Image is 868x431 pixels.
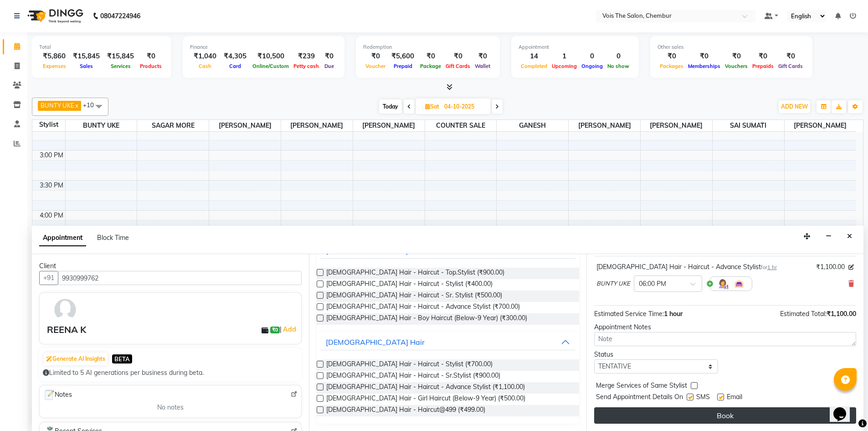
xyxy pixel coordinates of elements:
[391,63,415,69] span: Prepaid
[23,3,86,29] img: logo
[39,43,164,51] div: Total
[320,334,575,350] button: [DEMOGRAPHIC_DATA] Hair
[322,63,336,69] span: Due
[326,405,485,416] span: [DEMOGRAPHIC_DATA] Hair - Haircut@499 (₹499.00)
[686,51,723,62] div: ₹0
[641,120,712,131] span: [PERSON_NAME]
[39,230,86,246] span: Appointment
[727,392,742,404] span: Email
[157,403,184,412] span: No notes
[39,51,69,62] div: ₹5,860
[326,337,425,348] div: [DEMOGRAPHIC_DATA] Hair
[761,264,777,270] small: for
[579,51,605,62] div: 0
[519,63,550,69] span: Completed
[281,120,353,131] span: [PERSON_NAME]
[66,120,137,131] span: BUNTY UKE
[605,51,632,62] div: 0
[270,327,280,334] span: ₹0
[473,63,493,69] span: Wallet
[47,323,86,337] div: REENA K
[423,103,442,110] span: Sat
[77,63,95,69] span: Sales
[138,63,164,69] span: Products
[767,264,777,270] span: 1 hr
[363,51,388,62] div: ₹0
[137,120,209,131] span: SAGAR MORE
[686,63,723,69] span: Memberships
[363,63,388,69] span: Voucher
[750,63,776,69] span: Prepaids
[388,51,418,62] div: ₹5,600
[723,51,750,62] div: ₹0
[190,51,220,62] div: ₹1,040
[780,310,827,318] span: Estimated Total:
[605,63,632,69] span: No show
[291,51,321,62] div: ₹239
[442,100,487,114] input: 2025-10-04
[112,354,132,363] span: BETA
[594,350,719,359] div: Status
[326,313,527,325] span: [DEMOGRAPHIC_DATA] Hair - Boy Haircut (Below-9 Year) (₹300.00)
[596,381,687,392] span: Merge Services of Same Stylist
[418,63,443,69] span: Package
[227,63,243,69] span: Card
[282,324,298,335] a: Add
[550,63,579,69] span: Upcoming
[594,407,856,424] button: Book
[657,43,805,51] div: Other sales
[596,392,683,404] span: Send Appointment Details On
[326,359,493,371] span: [DEMOGRAPHIC_DATA] Hair - Haircut - Stylist (₹700.00)
[363,43,493,51] div: Redemption
[734,278,745,289] img: Interior.png
[321,51,337,62] div: ₹0
[781,103,808,110] span: ADD NEW
[326,371,500,382] span: [DEMOGRAPHIC_DATA] Hair - Haircut - Sr.Stylist (₹900.00)
[38,181,65,190] div: 3:30 PM
[723,63,750,69] span: Vouchers
[97,234,129,242] span: Block Time
[44,353,108,365] button: Generate AI Insights
[326,291,502,302] span: [DEMOGRAPHIC_DATA] Hair - Haircut - Sr. Stylist (₹500.00)
[776,51,805,62] div: ₹0
[443,63,473,69] span: Gift Cards
[443,51,473,62] div: ₹0
[250,51,291,62] div: ₹10,500
[827,310,856,318] span: ₹1,100.00
[326,394,525,405] span: [DEMOGRAPHIC_DATA] Hair - Girl Haircut (Below-9 Year) (₹500.00)
[220,51,250,62] div: ₹4,305
[196,63,214,69] span: Cash
[326,382,525,394] span: [DEMOGRAPHIC_DATA] Hair - Haircut - Advance Stylist (₹1,100.00)
[32,120,65,130] div: Stylist
[418,51,443,62] div: ₹0
[497,120,568,131] span: GANESH
[830,395,859,422] iframe: chat widget
[848,265,854,270] i: Edit price
[594,310,664,318] span: Estimated Service Time:
[39,271,58,285] button: +91
[190,43,337,51] div: Finance
[291,63,321,69] span: Petty cash
[717,278,728,289] img: Hairdresser.png
[657,63,686,69] span: Packages
[473,51,493,62] div: ₹0
[816,262,845,272] span: ₹1,100.00
[52,296,78,323] img: avatar
[519,51,550,62] div: 14
[41,102,74,109] span: BUNTY UKE
[596,262,777,272] div: [DEMOGRAPHIC_DATA] Hair - Haircut - Advance Stylist
[425,120,497,131] span: COUNTER SALE
[41,63,68,69] span: Expenses
[38,151,65,160] div: 3:00 PM
[326,279,493,291] span: [DEMOGRAPHIC_DATA] Hair - Haircut - Stylist (₹400.00)
[326,302,520,313] span: [DEMOGRAPHIC_DATA] Hair - Haircut - Advance Stylist (₹700.00)
[74,102,78,109] a: x
[579,63,605,69] span: Ongoing
[713,120,784,131] span: SAI SUMATI
[280,324,298,335] span: |
[657,51,686,62] div: ₹0
[43,389,72,401] span: Notes
[83,101,101,109] span: +10
[69,51,103,62] div: ₹15,845
[664,310,683,318] span: 1 hour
